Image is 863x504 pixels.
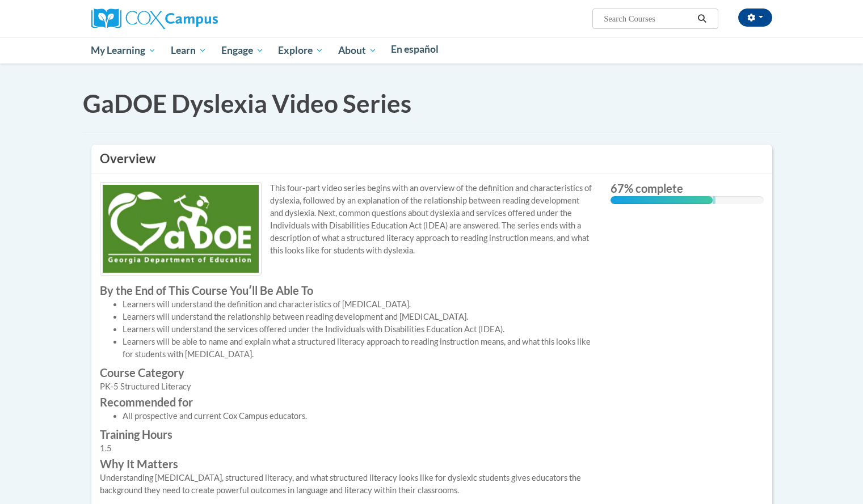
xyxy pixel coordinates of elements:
[611,182,764,194] label: 67% complete
[603,12,693,26] input: Search Courses
[100,396,593,408] label: Recommended for
[100,182,593,257] p: This four-part video series begins with an overview of the definition and characteristics of dysl...
[271,37,331,63] a: Explore
[74,37,789,63] div: Main menu
[391,43,439,55] span: En español
[100,284,593,297] label: By the End of This Course Youʹll Be Able To
[697,15,707,23] i: 
[100,150,764,168] h3: Overview
[221,44,264,57] span: Engage
[91,9,218,29] img: Cox Campus
[331,37,384,63] a: About
[123,298,593,311] li: Learners will understand the definition and characteristics of [MEDICAL_DATA].
[83,88,411,118] span: GaDOE Dyslexia Video Series
[100,380,593,393] div: PK-5 Structured Literacy
[123,311,593,323] li: Learners will understand the relationship between reading development and [MEDICAL_DATA].
[171,44,207,57] span: Learn
[100,182,262,275] img: Course logo image
[611,196,713,204] div: 67% complete
[693,12,710,26] button: Search
[338,44,377,57] span: About
[278,44,323,57] span: Explore
[100,458,593,470] label: Why It Matters
[91,44,156,57] span: My Learning
[123,336,593,361] li: Learners will be able to name and explain what a structured literacy approach to reading instruct...
[84,37,164,63] a: My Learning
[163,37,214,63] a: Learn
[100,428,593,441] label: Training Hours
[384,37,447,61] a: En español
[738,9,772,27] button: Account Settings
[91,13,218,23] a: Cox Campus
[100,442,593,455] div: 1.5
[214,37,271,63] a: Engage
[123,323,593,336] li: Learners will understand the services offered under the Individuals with Disabilities Education A...
[123,410,593,422] li: All prospective and current Cox Campus educators.
[100,366,593,379] label: Course Category
[100,472,593,497] div: Understanding [MEDICAL_DATA], structured literacy, and what structured literacy looks like for dy...
[713,196,715,204] div: 0.001%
